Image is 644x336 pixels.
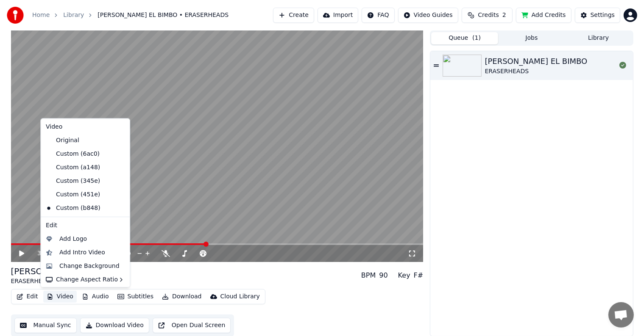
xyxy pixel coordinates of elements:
[565,32,632,44] button: Library
[42,219,128,232] div: Edit
[472,34,481,42] span: ( 1 )
[42,134,115,147] div: Original
[431,32,498,44] button: Queue
[59,248,105,257] div: Add Intro Video
[414,270,424,281] div: F#
[498,32,565,44] button: Jobs
[318,8,358,23] button: Import
[7,7,24,24] img: youka
[42,147,115,161] div: Custom (6ac0)
[32,11,50,19] a: Home
[42,174,115,188] div: Custom (345e)
[98,11,229,19] span: [PERSON_NAME] EL BIMBO • ERASERHEADS
[591,11,615,19] div: Settings
[63,11,84,19] a: Library
[42,161,115,174] div: Custom (a148)
[153,318,231,333] button: Open Dual Screen
[37,249,58,258] div: /
[361,270,376,281] div: BPM
[11,265,125,277] div: [PERSON_NAME] EL BIMBO
[80,318,149,333] button: Download Video
[398,8,458,23] button: Video Guides
[478,11,499,19] span: Credits
[78,291,112,303] button: Audio
[37,249,50,258] span: 3:28
[42,120,128,134] div: Video
[379,270,388,281] div: 90
[42,188,115,201] div: Custom (451e)
[608,302,634,328] div: Open chat
[42,201,115,215] div: Custom (b848)
[273,8,314,23] button: Create
[485,55,588,67] div: [PERSON_NAME] EL BIMBO
[159,291,205,303] button: Download
[42,273,128,286] div: Change Aspect Ratio
[362,8,394,23] button: FAQ
[11,277,125,286] div: ERASERHEADS
[59,262,120,270] div: Change Background
[502,11,506,19] span: 2
[220,292,260,301] div: Cloud Library
[32,11,229,19] nav: breadcrumb
[575,8,620,23] button: Settings
[485,67,588,76] div: ERASERHEADS
[114,291,157,303] button: Subtitles
[398,270,410,281] div: Key
[462,8,513,23] button: Credits2
[14,318,77,333] button: Manual Sync
[516,8,572,23] button: Add Credits
[59,235,87,243] div: Add Logo
[43,291,77,303] button: Video
[13,291,42,303] button: Edit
